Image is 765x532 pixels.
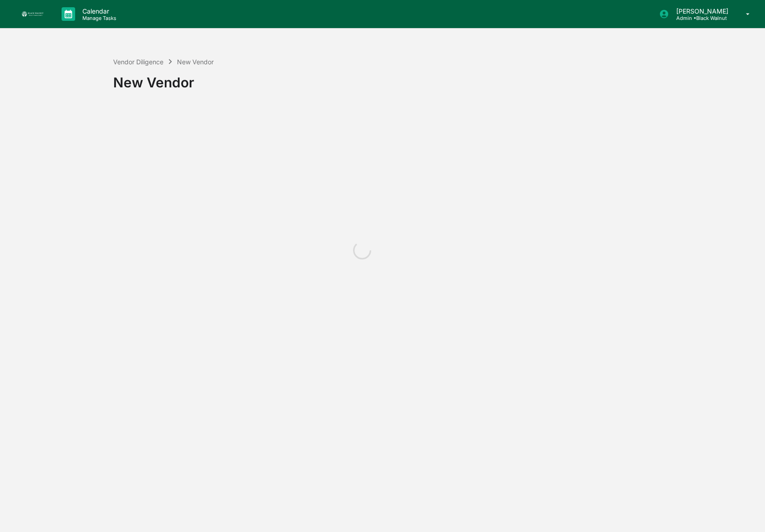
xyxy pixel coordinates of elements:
[177,58,214,66] div: New Vendor
[22,11,43,17] img: logo
[669,7,733,15] p: [PERSON_NAME]
[75,7,121,15] p: Calendar
[669,15,733,21] p: Admin • Black Walnut
[113,58,163,66] div: Vendor Diligence
[75,15,121,21] p: Manage Tasks
[113,67,760,91] div: New Vendor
